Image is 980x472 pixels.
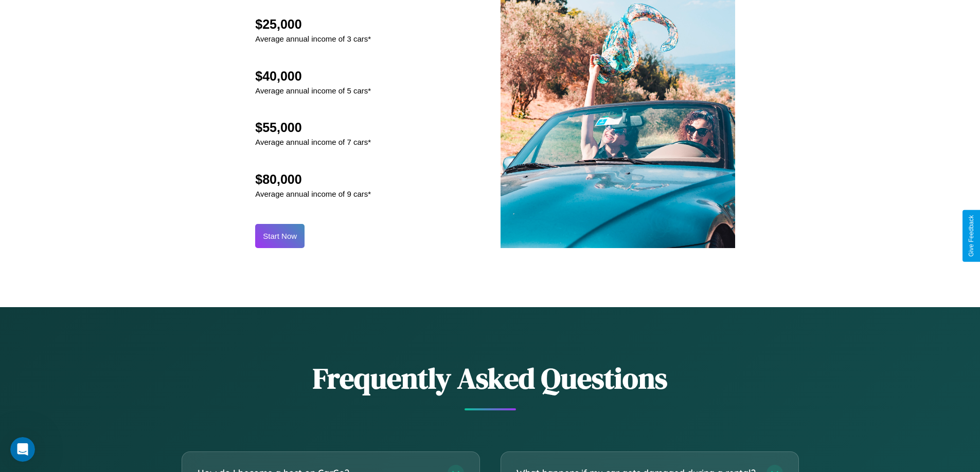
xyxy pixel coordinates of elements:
[182,358,799,398] h2: Frequently Asked Questions
[255,32,371,46] p: Average annual income of 3 cars*
[255,69,371,84] h2: $40,000
[10,437,35,462] iframe: Intercom live chat
[255,172,371,187] h2: $80,000
[255,84,371,98] p: Average annual income of 5 cars*
[255,135,371,149] p: Average annual income of 7 cars*
[255,17,371,32] h2: $25,000
[968,215,975,257] div: Give Feedback
[255,187,371,201] p: Average annual income of 9 cars*
[255,224,305,248] button: Start Now
[255,120,371,135] h2: $55,000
